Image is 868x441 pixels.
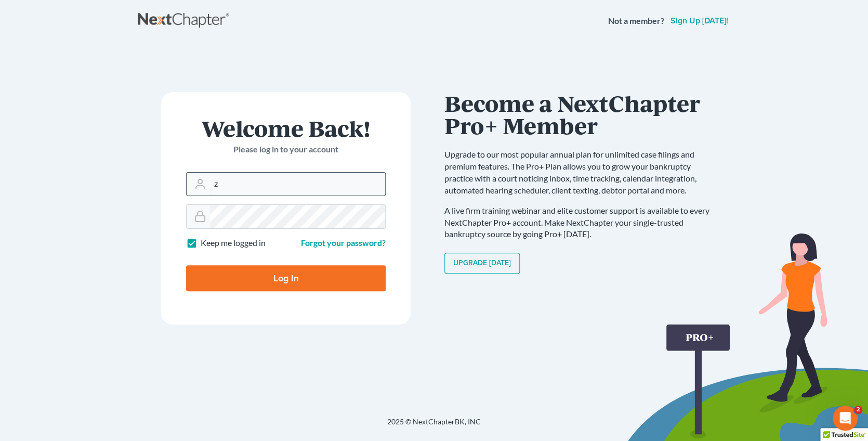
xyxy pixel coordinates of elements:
iframe: Intercom live chat [833,406,858,431]
p: Upgrade to our most popular annual plan for unlimited case filings and premium features. The Pro+... [444,149,720,196]
input: Email Address [210,173,385,196]
a: Upgrade [DATE] [444,253,520,274]
div: 2025 © NextChapterBK, INC [138,417,730,435]
label: Keep me logged in [201,237,266,249]
a: Sign up [DATE]! [668,17,730,25]
span: 2 [854,406,862,414]
h1: Become a NextChapter Pro+ Member [444,92,720,136]
h1: Welcome Back! [186,117,386,139]
strong: Not a member? [608,15,664,27]
p: Please log in to your account [186,144,386,155]
a: Forgot your password? [301,238,386,248]
input: Log In [186,265,386,291]
p: A live firm training webinar and elite customer support is available to every NextChapter Pro+ ac... [444,205,720,241]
